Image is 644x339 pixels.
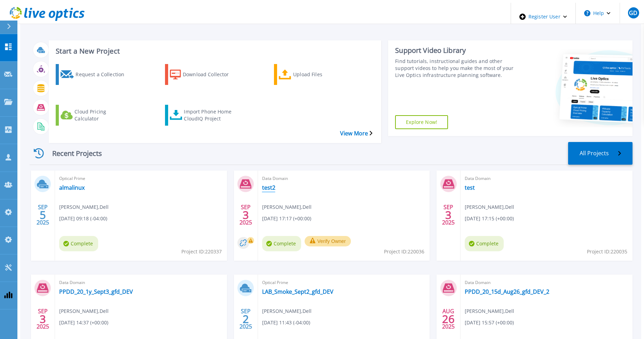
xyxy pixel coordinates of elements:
div: AUG 2025 [442,306,455,332]
a: PPDD_20_15d_Aug26_gfd_DEV_2 [465,288,549,295]
span: [DATE] 09:18 (-04:00) [59,215,107,222]
div: Recent Projects [30,145,113,162]
a: almalinux [59,184,85,191]
span: [PERSON_NAME] , Dell [465,203,514,211]
span: Optical Prime [59,175,223,182]
div: SEP 2025 [239,306,252,332]
a: PPDD_20_1y_Sept3_gfd_DEV [59,288,133,295]
span: Optical Prime [262,279,426,286]
div: Support Video Library [395,46,519,55]
button: Verify Owner [305,236,351,246]
div: Find tutorials, instructional guides and other support videos to help you make the most of your L... [395,58,519,79]
div: Cloud Pricing Calculator [74,107,130,124]
span: [DATE] 14:37 (+00:00) [59,319,108,326]
div: SEP 2025 [36,306,49,332]
span: [PERSON_NAME] , Dell [59,203,109,211]
h3: Start a New Project [56,47,372,55]
a: Upload Files [274,64,358,85]
a: Explore Now! [395,115,448,129]
a: test2 [262,184,275,191]
div: Import Phone Home CloudIQ Project [184,107,239,124]
a: All Projects [568,142,633,165]
a: Cloud Pricing Calculator [56,105,140,126]
span: Data Domain [465,175,628,182]
button: Help [576,3,619,24]
span: 3 [243,212,249,218]
span: 26 [442,316,455,322]
span: Complete [465,236,504,251]
span: 2 [243,316,249,322]
a: test [465,184,475,191]
a: Download Collector [165,64,249,85]
span: [PERSON_NAME] , Dell [59,307,109,315]
span: Data Domain [262,175,426,182]
div: SEP 2025 [36,202,49,228]
div: Upload Files [293,66,349,83]
div: Download Collector [183,66,238,83]
div: Request a Collection [76,66,131,83]
div: Register User [511,3,575,31]
span: 3 [40,316,46,322]
span: [DATE] 15:57 (+00:00) [465,319,514,326]
span: 3 [445,212,451,218]
span: Project ID: 220035 [587,248,627,255]
span: GD [629,10,637,16]
span: [DATE] 11:43 (-04:00) [262,319,310,326]
a: View More [340,130,372,137]
span: Project ID: 220036 [384,248,424,255]
span: Project ID: 220337 [181,248,222,255]
span: 5 [40,212,46,218]
span: [DATE] 17:15 (+00:00) [465,215,514,222]
div: SEP 2025 [239,202,252,228]
span: [PERSON_NAME] , Dell [262,307,312,315]
div: SEP 2025 [442,202,455,228]
a: Request a Collection [56,64,140,85]
a: LAB_Smoke_Sept2_gfd_DEV [262,288,333,295]
span: [PERSON_NAME] , Dell [465,307,514,315]
span: Data Domain [59,279,223,286]
span: Complete [262,236,301,251]
span: [PERSON_NAME] , Dell [262,203,312,211]
span: Data Domain [465,279,628,286]
span: Complete [59,236,98,251]
span: [DATE] 17:17 (+00:00) [262,215,311,222]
